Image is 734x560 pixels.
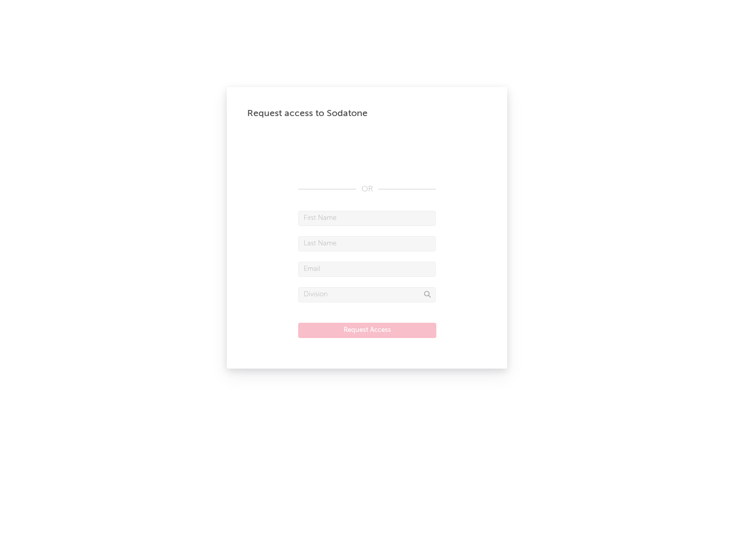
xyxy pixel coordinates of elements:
input: Last Name [298,236,436,251]
input: First Name [298,211,436,226]
button: Request Access [298,323,436,338]
input: Division [298,287,436,302]
div: Request access to Sodatone [247,107,487,120]
input: Email [298,262,436,277]
div: OR [298,183,436,195]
